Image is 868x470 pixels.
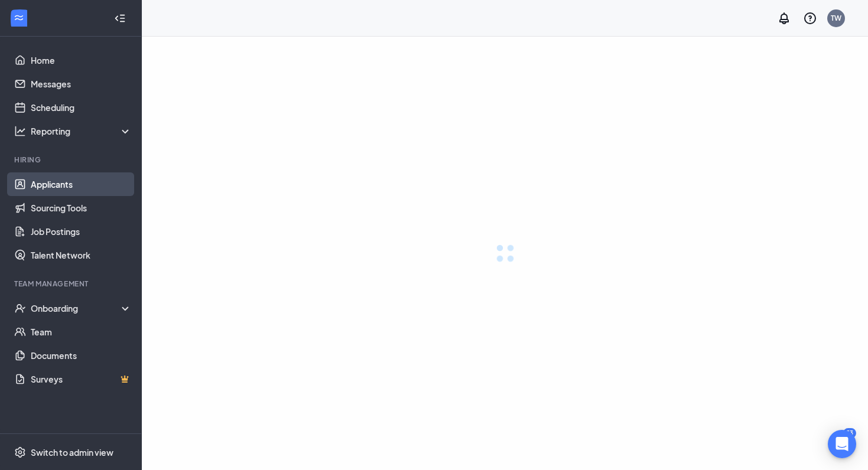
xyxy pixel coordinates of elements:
[14,446,26,458] svg: Settings
[831,13,841,23] div: TW
[31,48,132,72] a: Home
[843,428,856,438] div: 53
[31,196,132,220] a: Sourcing Tools
[828,430,856,458] div: Open Intercom Messenger
[14,155,129,165] div: Hiring
[31,72,132,96] a: Messages
[31,320,132,344] a: Team
[31,220,132,243] a: Job Postings
[31,446,113,458] div: Switch to admin view
[14,302,26,314] svg: UserCheck
[31,243,132,267] a: Talent Network
[14,279,129,289] div: Team Management
[31,302,132,314] div: Onboarding
[803,11,817,25] svg: QuestionInfo
[31,96,132,119] a: Scheduling
[13,12,25,24] svg: WorkstreamLogo
[114,12,126,24] svg: Collapse
[777,11,791,25] svg: Notifications
[14,125,26,137] svg: Analysis
[31,172,132,196] a: Applicants
[31,344,132,367] a: Documents
[31,367,132,391] a: SurveysCrown
[31,125,132,137] div: Reporting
